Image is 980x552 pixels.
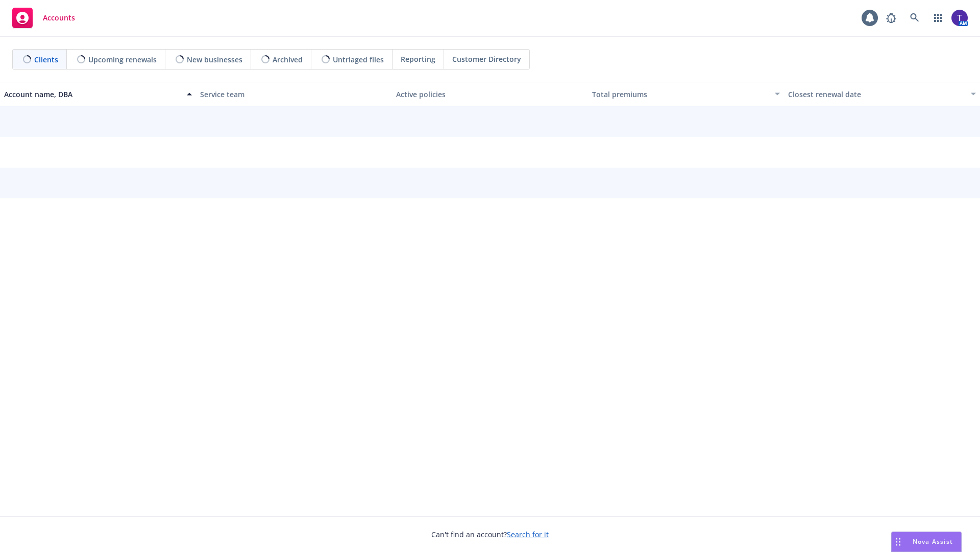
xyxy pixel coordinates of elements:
span: Untriaged files [333,54,384,65]
button: Nova Assist [891,532,962,552]
span: Upcoming renewals [88,54,157,65]
a: Switch app [928,8,948,28]
span: Nova Assist [913,537,953,546]
a: Search [904,8,925,28]
button: Total premiums [588,82,784,106]
span: Reporting [401,54,435,64]
div: Service team [200,89,388,100]
img: photo [951,10,968,26]
span: Archived [273,54,303,65]
span: New businesses [187,54,242,65]
button: Active policies [392,82,588,106]
div: Active policies [396,89,584,100]
div: Closest renewal date [788,89,965,100]
span: Can't find an account? [431,529,549,540]
span: Customer Directory [452,54,521,64]
div: Account name, DBA [4,89,181,100]
span: Accounts [43,14,75,22]
a: Accounts [8,4,79,32]
a: Report a Bug [881,8,901,28]
button: Service team [196,82,392,106]
div: Total premiums [592,89,769,100]
button: Closest renewal date [784,82,980,106]
div: Drag to move [892,532,904,551]
a: Search for it [507,530,549,539]
span: Clients [34,54,58,65]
